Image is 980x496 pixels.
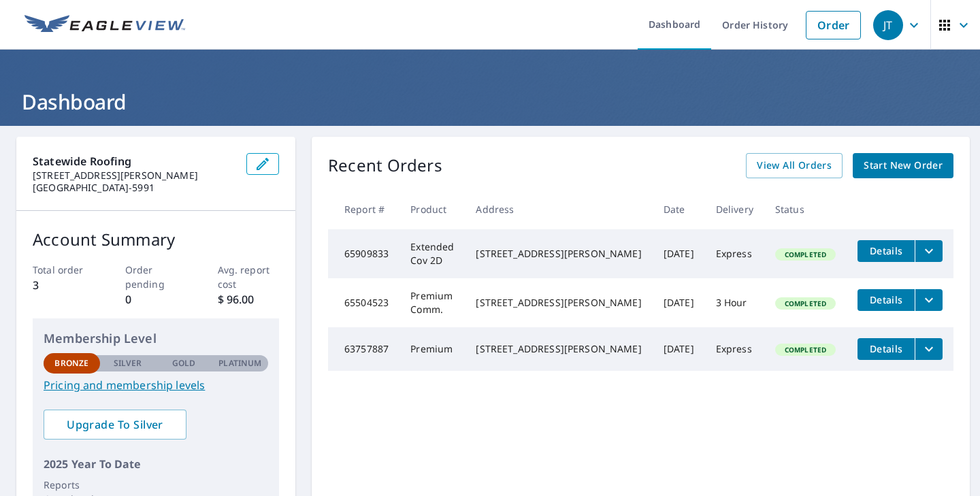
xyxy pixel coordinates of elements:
[399,189,465,229] th: Product
[705,327,764,371] td: Express
[33,169,235,182] p: [STREET_ADDRESS][PERSON_NAME]
[218,291,280,308] p: $ 96.00
[777,299,834,308] span: Completed
[853,153,953,178] a: Start New Order
[806,11,861,39] a: Order
[44,377,268,393] a: Pricing and membership levels
[653,327,705,371] td: [DATE]
[653,278,705,327] td: [DATE]
[125,263,187,291] p: Order pending
[54,357,88,369] p: Bronze
[328,189,399,229] th: Report #
[777,345,834,354] span: Completed
[172,357,195,369] p: Gold
[328,153,442,178] p: Recent Orders
[866,244,906,257] span: Details
[915,240,943,262] button: filesDropdownBtn-65909833
[764,189,847,229] th: Status
[125,291,187,308] p: 0
[866,293,906,306] span: Details
[476,247,641,261] div: [STREET_ADDRESS][PERSON_NAME]
[33,277,95,293] p: 3
[476,296,641,310] div: [STREET_ADDRESS][PERSON_NAME]
[777,250,834,259] span: Completed
[33,182,235,194] p: [GEOGRAPHIC_DATA]-5991
[864,157,943,174] span: Start New Order
[705,229,764,278] td: Express
[866,342,906,355] span: Details
[653,229,705,278] td: [DATE]
[653,189,705,229] th: Date
[399,278,465,327] td: Premium Comm.
[399,327,465,371] td: Premium
[328,229,399,278] td: 65909833
[873,10,903,40] div: JT
[746,153,843,178] a: View All Orders
[44,410,186,440] a: Upgrade To Silver
[465,189,652,229] th: Address
[33,153,235,169] p: Statewide Roofing
[16,88,964,116] h1: Dashboard
[54,417,176,432] span: Upgrade To Silver
[705,278,764,327] td: 3 Hour
[399,229,465,278] td: Extended Cov 2D
[328,278,399,327] td: 65504523
[33,263,95,277] p: Total order
[24,15,185,35] img: EV Logo
[915,289,943,311] button: filesDropdownBtn-65504523
[476,342,641,356] div: [STREET_ADDRESS][PERSON_NAME]
[915,338,943,360] button: filesDropdownBtn-63757887
[328,327,399,371] td: 63757887
[857,338,915,360] button: detailsBtn-63757887
[705,189,764,229] th: Delivery
[857,240,915,262] button: detailsBtn-65909833
[218,263,280,291] p: Avg. report cost
[44,329,268,348] p: Membership Level
[757,157,832,174] span: View All Orders
[33,227,279,252] p: Account Summary
[114,357,142,369] p: Silver
[857,289,915,311] button: detailsBtn-65504523
[218,357,261,369] p: Platinum
[44,456,268,472] p: 2025 Year To Date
